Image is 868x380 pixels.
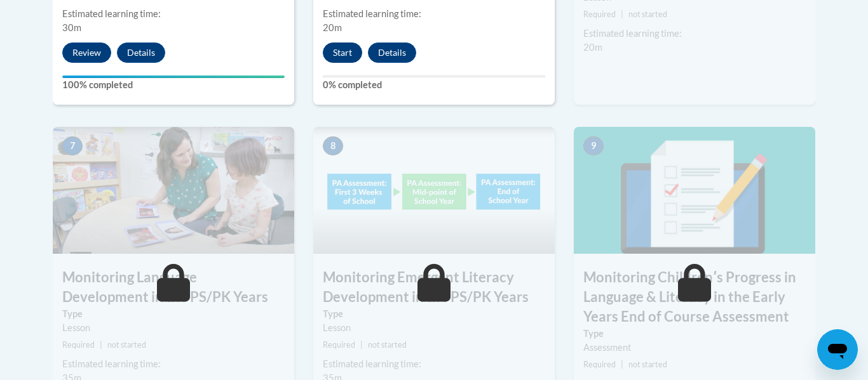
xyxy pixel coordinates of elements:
[323,136,343,155] span: 8
[621,10,623,19] span: |
[323,307,545,321] label: Type
[583,341,806,355] div: Assessment
[583,136,604,155] span: 9
[323,43,362,63] button: Start
[62,22,81,33] span: 30m
[62,75,285,78] div: Your progress
[323,340,355,350] span: Required
[53,127,294,254] img: Course Image
[62,78,285,92] label: 100% completed
[583,42,602,53] span: 20m
[62,321,285,335] div: Lesson
[368,340,407,350] span: not started
[62,357,285,371] div: Estimated learning time:
[574,127,815,254] img: Course Image
[100,340,102,350] span: |
[62,136,83,155] span: 7
[107,340,146,350] span: not started
[323,357,545,371] div: Estimated learning time:
[628,360,667,369] span: not started
[817,329,858,370] iframe: Button to launch messaging window
[583,10,616,19] span: Required
[323,321,545,335] div: Lesson
[62,7,285,21] div: Estimated learning time:
[583,327,806,341] label: Type
[628,10,667,19] span: not started
[53,268,294,307] h3: Monitoring Language Development in the PS/PK Years
[574,268,815,326] h3: Monitoring Childrenʹs Progress in Language & Literacy in the Early Years End of Course Assessment
[621,360,623,369] span: |
[313,268,555,307] h3: Monitoring Emergent Literacy Development in the PS/PK Years
[583,27,806,41] div: Estimated learning time:
[62,340,95,350] span: Required
[313,127,555,254] img: Course Image
[323,78,545,92] label: 0% completed
[62,307,285,321] label: Type
[583,360,616,369] span: Required
[62,43,111,63] button: Review
[360,340,363,350] span: |
[323,7,545,21] div: Estimated learning time:
[117,43,165,63] button: Details
[323,22,342,33] span: 20m
[368,43,416,63] button: Details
